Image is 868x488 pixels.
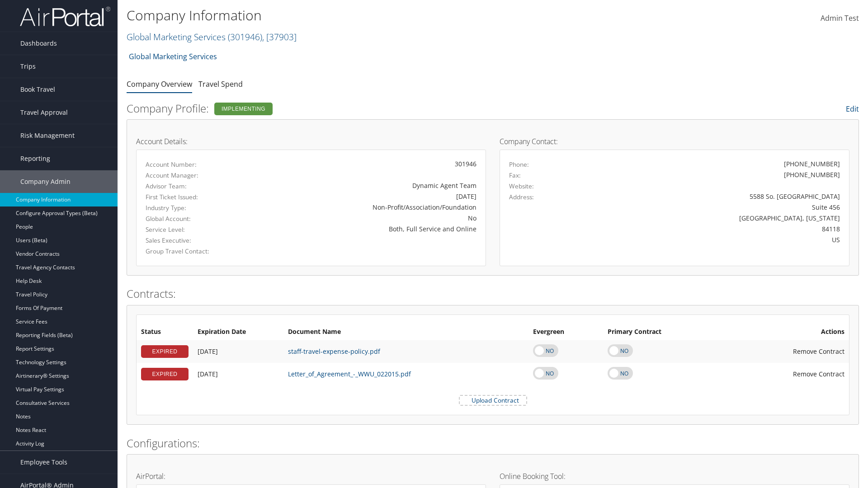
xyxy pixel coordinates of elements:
span: Travel Approval [20,101,68,124]
div: [DATE] [260,192,476,201]
div: EXPIRED [141,368,189,380]
label: Advisor Team: [146,182,247,191]
div: Add/Edit Date [198,370,279,378]
a: Admin Test [821,5,859,33]
th: Status [137,324,193,340]
span: Employee Tools [20,451,67,474]
h2: Company Profile: [127,101,610,116]
div: 5588 So. [GEOGRAPHIC_DATA] [595,192,840,201]
a: staff-travel-expense-policy.pdf [288,347,380,356]
span: Admin Test [821,13,859,23]
i: Remove Contract [784,365,793,383]
span: Company Admin [20,170,71,193]
th: Expiration Date [193,324,283,340]
span: Remove Contract [793,370,844,378]
i: Remove Contract [784,343,793,360]
div: 301946 [260,159,476,169]
label: Global Account: [146,214,247,223]
label: Industry Type: [146,203,247,212]
span: [DATE] [198,347,218,356]
h4: Company Contact: [500,138,849,145]
label: Account Manager: [146,171,247,180]
h2: Contracts: [127,286,859,301]
span: Dashboards [20,32,57,55]
h4: AirPortal: [136,473,486,480]
div: Both, Full Service and Online [260,224,476,234]
a: Letter_of_Agreement_-_WWU_022015.pdf [288,370,411,378]
h4: Account Details: [136,138,486,145]
a: Global Marketing Services [127,31,297,43]
div: Dynamic Agent Team [260,181,476,190]
div: Suite 456 [595,202,840,212]
h1: Company Information [127,6,615,25]
div: Add/Edit Date [198,347,279,356]
a: Global Marketing Services [129,47,217,66]
div: [GEOGRAPHIC_DATA], [US_STATE] [595,213,840,223]
th: Actions [720,324,849,340]
span: Trips [20,55,36,78]
label: Group Travel Contact: [146,247,247,256]
th: Primary Contract [603,324,720,340]
label: Fax: [509,171,521,180]
div: Implementing [214,103,273,115]
img: airportal-logo.png [20,6,110,27]
span: Remove Contract [793,347,844,356]
div: 84118 [595,224,840,234]
span: , [ 37903 ] [262,31,297,43]
label: Account Number: [146,160,247,169]
span: Book Travel [20,78,55,101]
div: EXPIRED [141,345,189,358]
th: Evergreen [528,324,603,340]
label: Service Level: [146,225,247,234]
a: Edit [846,104,859,114]
div: Non-Profit/Association/Foundation [260,202,476,212]
span: Risk Management [20,124,75,147]
h4: Online Booking Tool: [500,473,849,480]
label: Website: [509,182,534,191]
div: No [260,213,476,223]
th: Document Name [283,324,528,340]
a: Travel Spend [198,79,243,89]
span: [DATE] [198,370,218,378]
div: [PHONE_NUMBER] [784,159,840,169]
div: US [595,235,840,244]
label: First Ticket Issued: [146,192,247,202]
label: Upload Contract [460,396,526,405]
a: Company Overview [127,79,192,89]
h2: Configurations: [127,436,859,451]
div: [PHONE_NUMBER] [784,170,840,179]
label: Sales Executive: [146,236,247,245]
label: Phone: [509,160,529,169]
label: Address: [509,192,534,202]
span: ( 301946 ) [228,31,262,43]
span: Reporting [20,147,50,170]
